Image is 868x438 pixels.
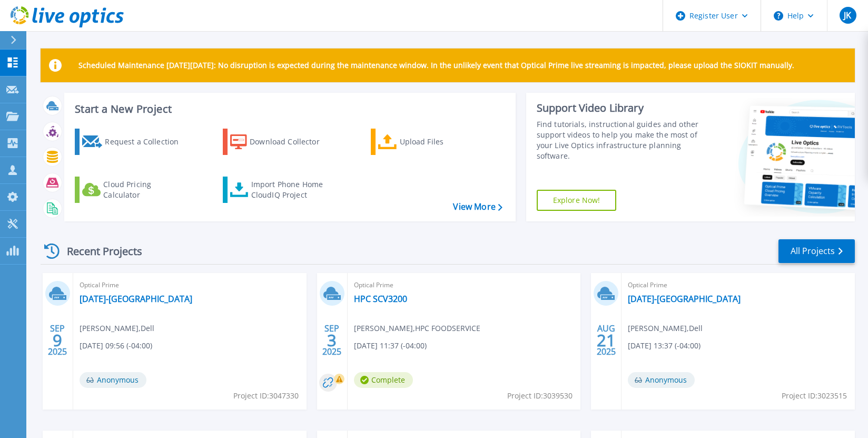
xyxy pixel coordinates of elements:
[105,131,189,152] div: Request a Collection
[322,321,342,359] div: SEP 2025
[223,129,340,155] a: Download Collector
[628,294,741,304] a: [DATE]-[GEOGRAPHIC_DATA]
[47,321,67,359] div: SEP 2025
[400,131,484,152] div: Upload Files
[327,336,337,345] span: 3
[41,238,156,264] div: Recent Projects
[250,131,334,152] div: Download Collector
[596,321,616,359] div: AUG 2025
[778,239,855,263] a: All Projects
[78,61,794,70] p: Scheduled Maintenance [DATE][DATE]: No disruption is expected during the maintenance window. In t...
[628,279,849,291] span: Optical Prime
[75,103,502,115] h3: Start a New Project
[371,129,488,155] a: Upload Files
[80,340,152,352] span: [DATE] 09:56 (-04:00)
[80,294,192,304] a: [DATE]-[GEOGRAPHIC_DATA]
[75,129,192,155] a: Request a Collection
[53,336,62,345] span: 9
[80,372,146,388] span: Anonymous
[80,279,300,291] span: Optical Prime
[75,177,192,203] a: Cloud Pricing Calculator
[628,340,701,352] span: [DATE] 13:37 (-04:00)
[354,372,413,388] span: Complete
[597,336,616,345] span: 21
[80,323,154,334] span: [PERSON_NAME] , Dell
[354,279,575,291] span: Optical Prime
[628,372,695,388] span: Anonymous
[507,390,573,402] span: Project ID: 3039530
[354,323,480,334] span: [PERSON_NAME] , HPC FOODSERVICE
[453,202,502,212] a: View More
[354,294,407,304] a: HPC SCV3200
[537,190,617,211] a: Explore Now!
[844,11,851,20] span: JK
[251,179,333,200] div: Import Phone Home CloudIQ Project
[628,323,703,334] span: [PERSON_NAME] , Dell
[233,390,299,402] span: Project ID: 3047330
[537,101,703,115] div: Support Video Library
[782,390,847,402] span: Project ID: 3023515
[354,340,427,352] span: [DATE] 11:37 (-04:00)
[537,119,703,161] div: Find tutorials, instructional guides and other support videos to help you make the most of your L...
[103,179,188,200] div: Cloud Pricing Calculator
